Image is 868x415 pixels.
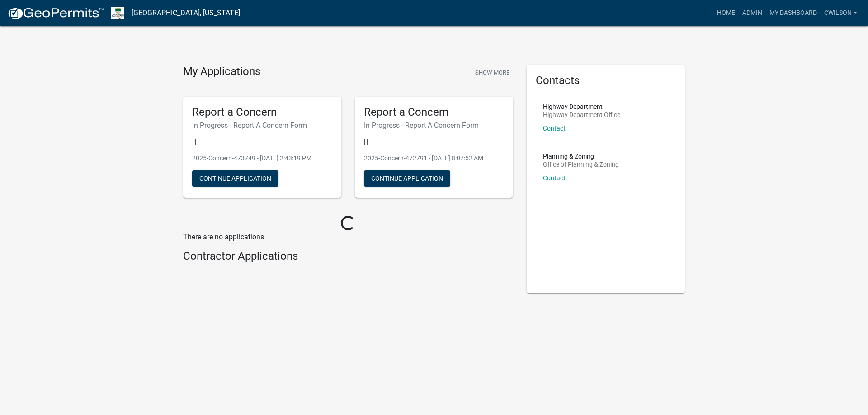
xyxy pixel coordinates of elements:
[364,170,450,187] button: Continue Application
[543,161,619,168] p: Office of Planning & Zoning
[543,125,566,132] a: Contact
[543,112,620,118] p: Highway Department Office
[472,65,513,80] button: Show More
[132,5,240,21] a: [GEOGRAPHIC_DATA], [US_STATE]
[543,103,620,110] p: Highway Department
[183,250,513,266] wm-workflow-list-section: Contractor Applications
[111,7,124,19] img: Morgan County, Indiana
[713,5,739,22] a: Home
[364,106,504,119] h5: Report a Concern
[766,5,821,22] a: My Dashboard
[192,137,332,146] p: | |
[183,65,260,79] h4: My Applications
[739,5,766,22] a: Admin
[821,5,861,22] a: cwilson
[183,232,513,242] p: There are no applications
[543,153,619,159] p: Planning & Zoning
[543,174,566,182] a: Contact
[183,250,513,263] h4: Contractor Applications
[364,137,504,146] p: | |
[364,154,504,163] p: 2025-Concern-472791 - [DATE] 8:07:52 AM
[192,154,332,163] p: 2025-Concern-473749 - [DATE] 2:43:19 PM
[192,106,332,119] h5: Report a Concern
[364,121,504,130] h6: In Progress - Report A Concern Form
[192,170,278,187] button: Continue Application
[536,74,676,87] h5: Contacts
[192,121,332,130] h6: In Progress - Report A Concern Form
